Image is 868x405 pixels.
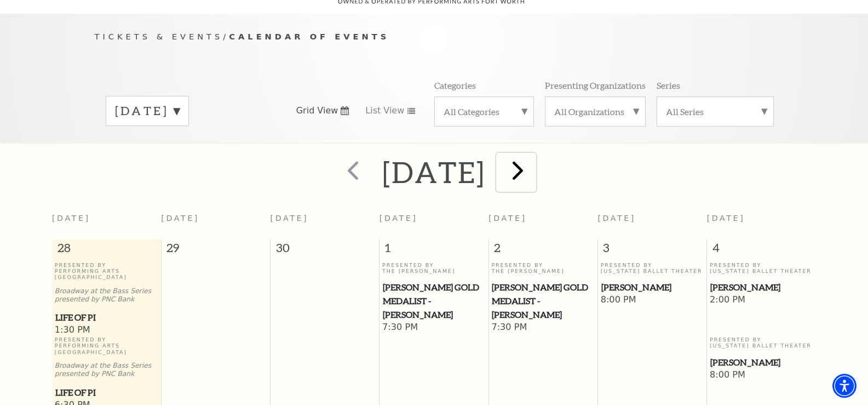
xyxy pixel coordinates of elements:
p: Broadway at the Bass Series presented by PNC Bank [55,287,158,304]
span: 8:00 PM [710,369,813,381]
div: Accessibility Menu [832,374,856,398]
a: Peter Pan [710,281,813,294]
label: All Organizations [554,106,636,117]
span: 3 [598,239,706,261]
span: 30 [271,239,379,261]
span: 7:30 PM [491,322,595,334]
a: Life of Pi [55,386,158,400]
p: Presented By [US_STATE] Ballet Theater [601,262,704,275]
p: / [95,30,774,44]
h2: [DATE] [382,155,486,190]
span: [DATE] [161,214,199,223]
span: Grid View [296,105,338,117]
span: 1 [380,239,488,261]
button: prev [332,153,372,192]
a: Peter Pan [601,281,704,294]
p: Presented By [US_STATE] Ballet Theater [710,262,813,275]
a: Cliburn Gold Medalist - Aristo Sham [491,281,595,321]
label: All Categories [444,106,525,117]
p: Presented By Performing Arts [GEOGRAPHIC_DATA] [55,336,158,355]
a: Cliburn Gold Medalist - Aristo Sham [382,281,486,321]
span: [PERSON_NAME] [710,356,813,369]
span: 29 [162,239,270,261]
label: All Series [666,106,764,117]
span: [DATE] [707,214,745,223]
span: 4 [707,239,816,261]
span: [DATE] [271,214,309,223]
p: Presented By [US_STATE] Ballet Theater [710,336,813,349]
span: 2 [489,239,597,261]
span: [DATE] [597,214,636,223]
span: List View [365,105,404,117]
p: Presented By The [PERSON_NAME] [491,262,595,275]
p: Categories [434,79,476,91]
a: Peter Pan [710,356,813,369]
span: [DATE] [488,214,527,223]
span: [PERSON_NAME] [601,281,704,294]
span: 8:00 PM [601,294,704,306]
p: Presenting Organizations [545,79,646,91]
span: 1:30 PM [55,324,158,336]
span: 2:00 PM [710,294,813,306]
p: Presented By Performing Arts [GEOGRAPHIC_DATA] [55,262,158,281]
span: Calendar of Events [229,32,389,41]
label: [DATE] [115,102,180,119]
span: 28 [52,239,161,261]
span: [DATE] [52,214,90,223]
p: Presented By The [PERSON_NAME] [382,262,486,275]
button: next [496,153,536,192]
span: [PERSON_NAME] Gold Medalist - [PERSON_NAME] [383,281,485,321]
span: Tickets & Events [95,32,223,41]
span: 7:30 PM [382,322,486,334]
span: [DATE] [380,214,418,223]
span: [PERSON_NAME] [710,281,813,294]
p: Broadway at the Bass Series presented by PNC Bank [55,362,158,378]
p: Series [657,79,680,91]
span: [PERSON_NAME] Gold Medalist - [PERSON_NAME] [492,281,594,321]
a: Life of Pi [55,311,158,324]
